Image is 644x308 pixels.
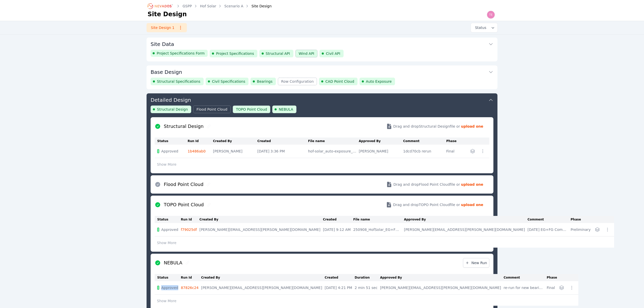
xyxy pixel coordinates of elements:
h1: Site Design [148,10,187,18]
div: re-run for new bearings file [504,285,544,290]
th: Run Id [181,216,199,223]
button: Site Data [151,38,493,50]
td: [PERSON_NAME] [359,145,403,158]
span: Approved [161,285,178,290]
a: Site Design 1 [147,23,187,32]
span: Drag and drop Flood Point Cloud file or [393,182,460,187]
div: Site Design [244,4,272,9]
span: Project Specifications Form [157,51,205,56]
th: Phase [446,138,461,145]
td: [PERSON_NAME][EMAIL_ADDRESS][PERSON_NAME][DOMAIN_NAME] [404,223,527,236]
span: Status [473,25,486,30]
span: Civil API [326,51,340,56]
span: New Run [465,260,487,265]
a: Scenario A [224,4,243,9]
span: Approved [161,149,178,154]
span: Structural API [266,51,290,56]
a: f79025df [181,228,197,232]
button: Drag and dropFlood Point Cloudfile or upload one [380,177,489,192]
div: Final [446,149,458,154]
img: Ted Elliott [487,11,495,19]
a: 87826c24 [181,286,199,290]
td: [PERSON_NAME][EMAIL_ADDRESS][PERSON_NAME][DOMAIN_NAME] [199,223,323,236]
span: Row Configuration [281,79,314,84]
button: Detailed Design [151,93,493,106]
button: Show More [155,160,179,169]
span: Structural Specifications [157,79,200,84]
td: [DATE] 3:36 PM [257,145,308,158]
h2: Structural Design [164,123,204,130]
a: GSPP [183,4,192,9]
td: [PERSON_NAME][EMAIL_ADDRESS][PERSON_NAME][DOMAIN_NAME] [380,281,504,295]
th: Status [155,274,181,281]
h3: Base Design [151,69,182,76]
td: [PERSON_NAME] [213,145,257,158]
div: 2 min 51 sec [355,285,378,290]
th: Created By [199,216,323,223]
th: Approved By [404,216,527,223]
th: Phase [571,216,593,223]
div: Final [547,285,555,290]
th: Comment [528,216,571,223]
div: [DATE] EG+FG Composite [528,227,568,232]
th: Status [155,216,181,223]
button: Drag and dropTOPO Point Cloudfile or upload one [380,198,489,212]
th: Comment [504,274,547,281]
span: TOPO Point Cloud [236,107,267,112]
td: [DATE] 4:21 PM [325,281,355,295]
th: Approved By [359,138,403,145]
th: Run Id [181,274,201,281]
button: Show More [155,238,179,248]
span: Flood Point Cloud [196,107,227,112]
span: CAD Point Cloud [325,79,354,84]
span: Drag and drop Structural Design file or [393,124,460,129]
span: Structural Design [157,107,188,112]
span: Drag and drop TOPO Point Cloud file or [393,202,460,207]
h2: TOPO Point Cloud [164,201,204,208]
th: File name [308,138,359,145]
td: [DATE] 9:12 AM [323,223,353,236]
strong: upload one [461,182,483,187]
button: Show More [155,296,179,306]
th: Created By [201,274,325,281]
a: 1b486ab0 [188,149,206,153]
div: hof-solar_auto-exposure_design-file_a046fcee.csv [308,149,356,154]
div: Site DataProject Specifications FormProject SpecificationsStructural APIWind APICivil API [147,38,497,61]
span: NEBULA [279,107,293,112]
button: Base Design [151,65,493,78]
th: Phase [547,274,557,281]
th: Duration [355,274,380,281]
button: Drag and dropStructural Designfile or upload one [380,119,489,133]
span: Civil Specifications [212,79,245,84]
th: Run Id [188,138,213,145]
button: Status [471,23,497,32]
div: Preliminary [571,227,591,232]
a: New Run [463,258,489,268]
th: Created [325,274,355,281]
th: Created By [213,138,257,145]
th: Comment [403,138,446,145]
strong: upload one [461,202,483,207]
strong: upload one [461,124,483,129]
h2: NEBULA [164,259,182,266]
div: Base DesignStructural SpecificationsCivil SpecificationsBearingsRow ConfigurationCAD Point CloudA... [147,65,497,89]
th: Created [257,138,308,145]
th: Created [323,216,353,223]
h2: Flood Point Cloud [164,181,203,188]
span: Project Specifications [216,51,254,56]
th: File name [353,216,404,223]
h3: Site Data [151,41,174,48]
span: Wind API [299,51,314,56]
nav: Breadcrumb [148,2,272,10]
th: Approved By [380,274,504,281]
a: Hof Solar [200,4,216,9]
h3: Detailed Design [151,96,191,104]
th: Status [155,138,188,145]
span: Auto Exposure [366,79,392,84]
span: Approved [161,227,178,232]
span: Bearings [257,79,273,84]
div: 250908_HofSolar_EG+FG Surface.csv [353,227,401,232]
div: 1dcd70cb rerun [403,149,444,154]
td: [PERSON_NAME][EMAIL_ADDRESS][PERSON_NAME][DOMAIN_NAME] [201,281,325,295]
